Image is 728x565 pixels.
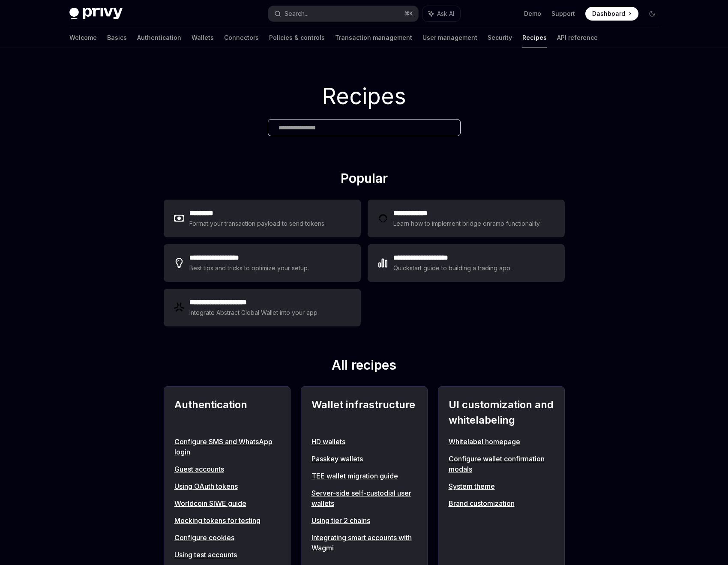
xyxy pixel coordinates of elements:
[192,27,214,48] a: Wallets
[312,532,417,553] a: Integrating smart accounts with Wagmi
[189,263,310,273] div: Best tips and tricks to optimize your setup.
[422,27,477,48] a: User management
[174,436,280,457] a: Configure SMS and WhatsApp login
[393,218,543,229] div: Learn how to implement bridge onramp functionality.
[164,357,565,376] h2: All recipes
[522,27,547,48] a: Recipes
[189,308,320,318] div: Integrate Abstract Global Wallet into your app.
[174,498,280,508] a: Worldcoin SIWE guide
[645,7,659,21] button: Toggle dark mode
[174,397,280,428] h2: Authentication
[69,8,123,20] img: dark logo
[422,6,460,21] button: Ask AI
[174,464,280,474] a: Guest accounts
[335,27,412,48] a: Transaction management
[585,7,638,21] a: Dashboard
[174,532,280,543] a: Configure cookies
[164,200,361,237] a: **** ****Format your transaction payload to send tokens.
[174,550,280,560] a: Using test accounts
[69,27,97,48] a: Welcome
[312,436,417,447] a: HD wallets
[312,515,417,526] a: Using tier 2 chains
[269,27,325,48] a: Policies & controls
[189,218,326,229] div: Format your transaction payload to send tokens.
[557,27,598,48] a: API reference
[437,9,454,18] span: Ask AI
[404,10,413,17] span: ⌘ K
[393,263,512,273] div: Quickstart guide to building a trading app.
[224,27,259,48] a: Connectors
[368,200,565,237] a: **** **** ***Learn how to implement bridge onramp functionality.
[449,397,554,428] h2: UI customization and whitelabeling
[449,498,554,508] a: Brand customization
[592,9,625,18] span: Dashboard
[164,170,565,189] h2: Popular
[524,9,541,18] a: Demo
[174,481,280,491] a: Using OAuth tokens
[551,9,575,18] a: Support
[107,27,127,48] a: Basics
[312,454,417,464] a: Passkey wallets
[312,488,417,508] a: Server-side self-custodial user wallets
[137,27,181,48] a: Authentication
[312,397,417,428] h2: Wallet infrastructure
[449,481,554,491] a: System theme
[449,454,554,474] a: Configure wallet confirmation modals
[312,471,417,481] a: TEE wallet migration guide
[488,27,512,48] a: Security
[285,9,309,19] div: Search...
[449,436,554,447] a: Whitelabel homepage
[268,6,418,21] button: Search...⌘K
[174,515,280,526] a: Mocking tokens for testing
